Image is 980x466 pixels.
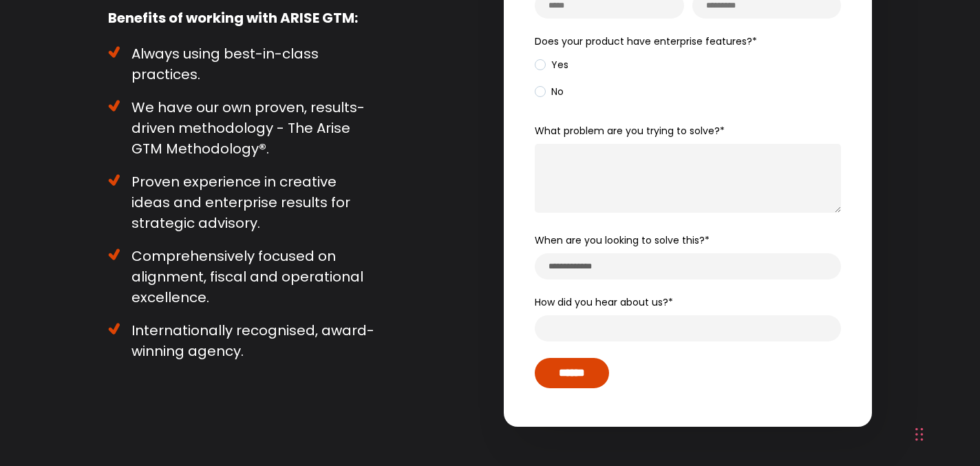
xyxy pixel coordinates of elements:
li: Always using best-in-class practices. [108,43,376,85]
li: Proven experience in creative ideas and enterprise results for strategic advisory. [108,171,376,233]
span: How did you hear about us? [535,295,668,309]
iframe: Chat Widget [672,294,980,466]
li: Internationally recognised, award-winning agency. [108,320,376,361]
span: No [535,85,564,98]
span: When are you looking to solve this? [535,233,705,247]
span: Yes [535,59,568,72]
strong: ® [259,139,266,158]
span: What problem are you trying to solve? [535,124,720,138]
div: Drag [915,414,924,455]
strong: Benefits of working with ARISE GTM: [108,8,358,28]
span: Does your product have enterprise features? [535,34,752,48]
li: Comprehensively focused on alignment, fiscal and operational excellence. [108,246,376,308]
li: We have our own proven, results-driven methodology - The Arise GTM Methodology . [108,97,376,159]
